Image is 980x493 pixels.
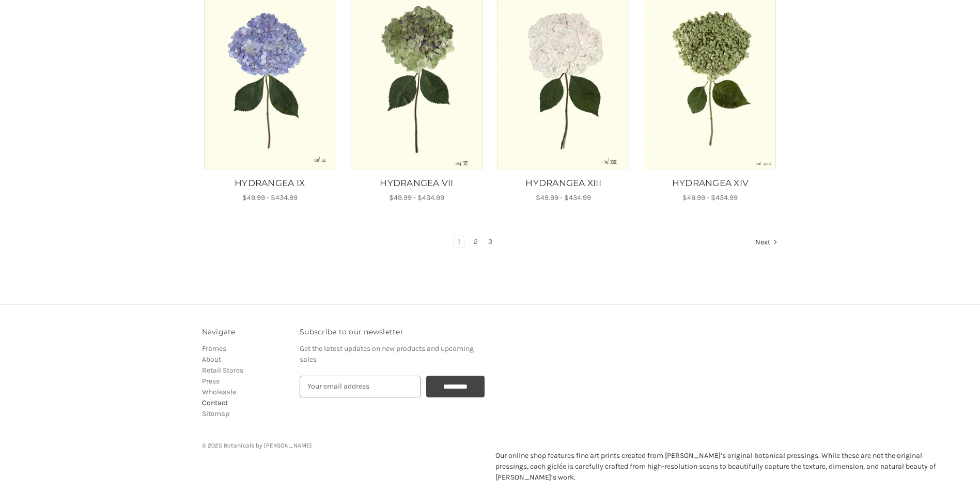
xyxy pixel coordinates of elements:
[300,327,485,337] h3: Subscribe to our newsletter
[536,193,591,202] span: $49.99 - $434.99
[202,441,779,450] p: © 2025 Botanicals by [PERSON_NAME]
[485,236,496,248] a: Page 3 of 3
[202,366,243,375] a: Retail Stores
[202,377,220,386] a: Press
[454,236,464,248] a: Page 1 of 3
[300,376,421,397] input: Your email address
[202,344,226,353] a: Frames
[389,193,444,202] span: $49.99 - $434.99
[242,193,298,202] span: $49.99 - $434.99
[202,398,228,407] a: Contact
[202,327,289,337] h3: Navigate
[300,343,485,365] p: Get the latest updates on new products and upcoming sales
[470,236,481,248] a: Page 2 of 3
[202,236,779,250] nav: pagination
[495,450,954,483] p: Our online shop features fine art prints created from [PERSON_NAME]’s original botanical pressing...
[202,409,229,418] a: Sitemap
[202,177,338,190] a: HYDRANGEA IX, Price range from $49.99 to $434.99
[349,177,485,190] a: HYDRANGEA VII, Price range from $49.99 to $434.99
[495,177,631,190] a: HYDRANGEA XIII, Price range from $49.99 to $434.99
[642,177,778,190] a: HYDRANGEA XIV, Price range from $49.99 to $434.99
[682,193,738,202] span: $49.99 - $434.99
[202,355,221,364] a: About
[202,388,236,396] a: Wholesale
[752,236,778,250] a: Next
